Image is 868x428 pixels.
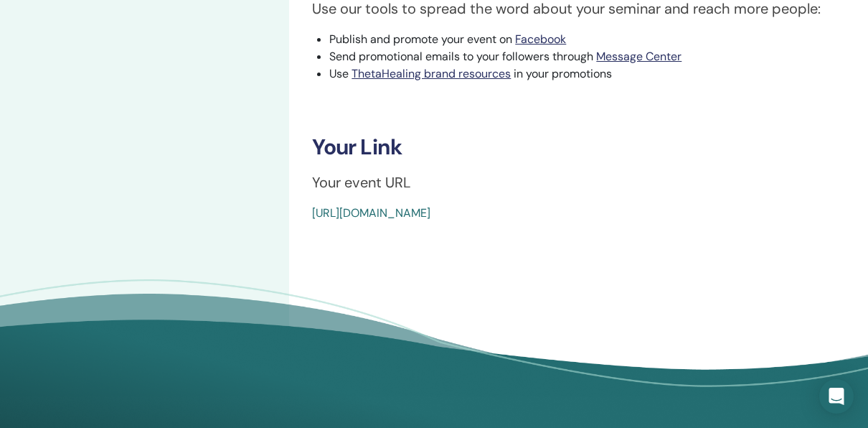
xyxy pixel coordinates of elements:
[312,134,845,160] h3: Your Link
[819,379,854,414] div: Open Intercom Messenger
[352,66,511,81] a: ThetaHealing brand resources
[312,205,430,220] a: [URL][DOMAIN_NAME]
[515,32,566,47] a: Facebook
[329,48,845,65] li: Send promotional emails to your followers through
[596,49,681,64] a: Message Center
[312,172,845,193] p: Your event URL
[329,31,845,48] li: Publish and promote your event on
[329,65,845,83] li: Use in your promotions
